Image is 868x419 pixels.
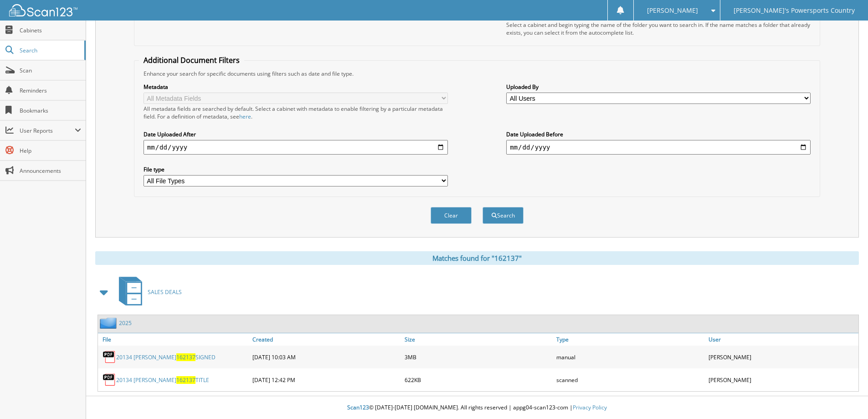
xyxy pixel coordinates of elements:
input: start [144,140,448,155]
span: Search [20,47,80,54]
div: [DATE] 12:42 PM [250,371,402,389]
span: User Reports [20,127,75,134]
div: © [DATE]-[DATE] [DOMAIN_NAME]. All rights reserved | appg04-scan123-com | [86,397,868,419]
span: 162137 [176,353,195,361]
a: Size [402,333,555,346]
div: [PERSON_NAME] [706,371,858,389]
span: [PERSON_NAME] [647,8,698,13]
img: folder2.png [100,317,119,329]
label: Metadata [144,83,448,91]
div: manual [554,348,706,366]
button: Clear [431,207,472,224]
span: Cabinets [20,26,81,34]
label: Uploaded By [506,83,811,91]
a: 2025 [119,319,132,327]
img: PDF.png [103,350,116,364]
img: PDF.png [103,373,116,387]
span: Scan123 [347,403,369,411]
div: [PERSON_NAME] [706,348,858,366]
label: Date Uploaded After [144,130,448,138]
label: File type [144,166,448,173]
div: Matches found for "162137" [95,251,859,265]
a: SALES DEALS [113,274,182,310]
legend: Additional Document Filters [139,55,244,65]
span: SALES DEALS [148,288,182,296]
div: [DATE] 10:03 AM [250,348,402,366]
a: Created [250,333,402,346]
a: File [98,333,250,346]
a: Type [554,333,706,346]
div: 622KB [402,371,555,389]
span: Announcements [20,167,81,175]
button: Search [483,207,524,224]
span: 162137 [176,376,195,384]
a: User [706,333,858,346]
div: Select a cabinet and begin typing the name of the folder you want to search in. If the name match... [506,21,811,36]
iframe: Chat Widget [822,375,868,419]
span: Scan [20,67,81,74]
a: Privacy Policy [573,403,607,411]
input: end [506,140,811,155]
span: [PERSON_NAME]'s Powersports Country [734,8,855,13]
a: 20134 [PERSON_NAME]162137SIGNED [116,353,216,361]
span: Bookmarks [20,107,81,114]
label: Date Uploaded Before [506,130,811,138]
a: 20134 [PERSON_NAME]162137TITLE [116,376,209,384]
div: All metadata fields are searched by default. Select a cabinet with metadata to enable filtering b... [144,105,448,120]
span: Help [20,147,81,155]
span: Reminders [20,87,81,94]
a: here [239,113,251,120]
div: 3MB [402,348,555,366]
img: scan123-logo-white.svg [9,4,77,16]
div: Enhance your search for specific documents using filters such as date and file type. [139,70,815,78]
div: scanned [554,371,706,389]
